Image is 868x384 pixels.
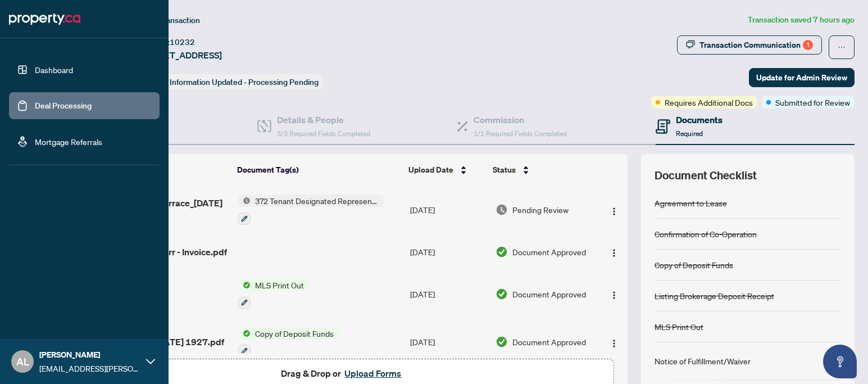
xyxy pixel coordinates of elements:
[610,291,619,300] img: Logo
[277,129,370,138] span: 3/3 Required Fields Completed
[610,207,619,216] img: Logo
[35,65,73,75] a: Dashboard
[749,68,855,87] button: Update for Admin Review
[251,279,308,291] span: MLS Print Out
[238,327,251,340] img: Status Icon
[655,259,733,271] div: Copy of Deposit Funds
[655,290,774,302] div: Listing Brokerage Deposit Receipt
[341,366,405,381] button: Upload Forms
[512,246,586,258] span: Document Approved
[238,327,338,358] button: Status IconCopy of Deposit Funds
[605,201,623,219] button: Logo
[838,43,846,51] span: ellipsis
[756,69,847,87] span: Update for Admin Review
[251,327,338,340] span: Copy of Deposit Funds
[512,204,569,216] span: Pending Review
[496,204,508,216] img: Document Status
[655,320,703,333] div: MLS Print Out
[610,249,619,257] img: Logo
[238,195,251,207] img: Status Icon
[496,246,508,258] img: Document Status
[39,349,140,361] span: [PERSON_NAME]
[39,362,140,374] span: [EMAIL_ADDRESS][PERSON_NAME][DOMAIN_NAME]
[474,113,567,127] h4: Commission
[677,35,822,55] button: Transaction Communication1
[610,339,619,348] img: Logo
[139,74,323,89] div: Status:
[512,336,586,348] span: Document Approved
[238,279,308,309] button: Status IconMLS Print Out
[775,96,850,109] span: Submitted for Review
[16,354,29,369] span: AL
[170,77,319,87] span: Information Updated - Processing Pending
[748,13,855,26] article: Transaction saved 7 hours ago
[406,186,491,234] td: [DATE]
[699,36,813,54] div: Transaction Communication
[488,154,594,186] th: Status
[35,101,92,111] a: Deal Processing
[512,288,586,300] span: Document Approved
[655,197,727,209] div: Agreement to Lease
[277,113,370,127] h4: Details & People
[406,318,491,367] td: [DATE]
[665,96,753,109] span: Requires Additional Docs
[605,333,623,351] button: Logo
[140,15,200,25] span: View Transaction
[139,48,222,62] span: [STREET_ADDRESS]
[605,243,623,261] button: Logo
[281,366,405,381] span: Drag & Drop or
[170,37,195,47] span: 10232
[406,234,491,270] td: [DATE]
[655,168,757,183] span: Document Checklist
[823,345,857,378] button: Open asap
[408,164,453,176] span: Upload Date
[233,154,404,186] th: Document Tag(s)
[655,228,757,240] div: Confirmation of Co-Operation
[9,10,80,28] img: logo
[496,336,508,348] img: Document Status
[676,129,703,138] span: Required
[676,113,722,127] h4: Documents
[803,40,813,50] div: 1
[605,285,623,303] button: Logo
[404,154,489,186] th: Upload Date
[238,195,384,225] button: Status Icon372 Tenant Designated Representation Agreement with Company Schedule A
[493,164,516,176] span: Status
[238,279,251,291] img: Status Icon
[655,355,751,367] div: Notice of Fulfillment/Waiver
[35,137,102,147] a: Mortgage Referrals
[496,288,508,300] img: Document Status
[406,270,491,318] td: [DATE]
[474,129,567,138] span: 1/1 Required Fields Completed
[251,195,384,207] span: 372 Tenant Designated Representation Agreement with Company Schedule A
